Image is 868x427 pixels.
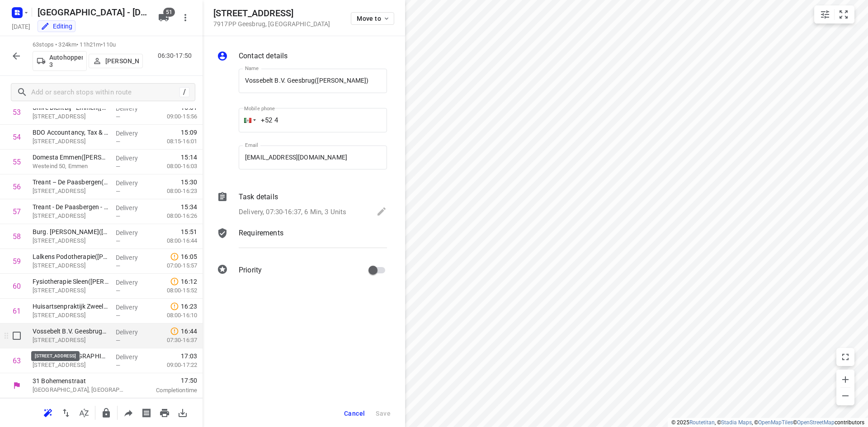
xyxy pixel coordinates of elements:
[116,104,149,113] p: Delivery
[13,183,21,191] div: 56
[116,138,120,145] span: —
[33,361,108,370] p: Schoonhovenweg 1A, Hollandscheveld
[75,408,93,417] span: Sort by time window
[34,5,151,19] h5: Rename
[181,302,197,311] span: 16:23
[33,162,108,171] p: Westeind 50, Emmen
[155,9,173,27] button: 51
[181,252,197,261] span: 16:05
[163,8,175,17] span: 51
[116,278,149,287] p: Delivery
[217,192,387,219] div: Task detailsDelivery, 07:30-16:37, 6 Min, 3 Units
[119,408,137,417] span: Share route
[181,153,197,162] span: 15:14
[689,419,715,426] a: Routetitan
[116,253,149,262] p: Delivery
[116,154,149,163] p: Delivery
[116,238,120,244] span: —
[181,277,197,286] span: 16:12
[116,312,120,319] span: —
[33,112,108,121] p: Weerdingerstraat 20, Emmen
[152,162,197,171] p: 08:00-16:03
[179,87,189,97] div: /
[116,263,120,269] span: —
[797,419,835,426] a: OpenStreetMap
[105,57,139,65] p: [PERSON_NAME]
[33,178,108,187] p: Treant – De Paasbergen(Jackelien Kamps)
[116,213,120,220] span: —
[33,227,108,236] p: Burg. S.J. van Royenschool(Michelle Horstman)
[33,211,108,221] p: [STREET_ADDRESS]
[181,178,197,187] span: 15:30
[116,163,120,170] span: —
[152,236,197,245] p: 08:00-16:44
[152,137,197,146] p: 08:15-16:01
[33,302,108,311] p: Huisartsenpraktijk Zweeloo(Marlo de Vries)
[116,287,120,294] span: —
[152,211,197,221] p: 08:00-16:26
[13,307,21,315] div: 61
[33,202,108,211] p: Treant - De Paasbergen - Winkel(Ellen Meijer)
[239,108,387,132] input: 1 (702) 123-4567
[33,327,108,336] p: Vossebelt B.V. Geesbrug(Tom Wilting)
[152,311,197,320] p: 08:00-16:10
[33,336,108,345] p: [STREET_ADDRESS]
[244,106,275,111] label: Mobile phone
[116,228,149,237] p: Delivery
[239,51,288,61] p: Contact details
[13,108,21,117] div: 53
[152,187,197,196] p: 08:00-16:23
[33,41,143,49] p: 63 stops • 324km • 11h21m
[33,277,108,286] p: Fysiotherapie Sleen(Hester Visser)
[152,361,197,370] p: 09:00-17:22
[116,328,149,337] p: Delivery
[13,133,21,141] div: 54
[816,5,834,23] button: Map settings
[33,128,108,137] p: BDO Accountancy, Tax & Legal Bv. Emmen(Esther Velten)
[170,252,179,261] svg: Late
[671,419,864,426] li: © 2025 , © , © © contributors
[13,257,21,266] div: 59
[33,236,108,245] p: Sportparklaan 20, Schoonoord
[170,277,179,286] svg: Late
[39,408,57,417] span: Reoptimize route
[13,232,21,241] div: 58
[239,108,256,132] div: Mexico: + 52
[33,187,108,196] p: [STREET_ADDRESS]
[213,8,330,19] h5: [STREET_ADDRESS]
[217,51,387,63] div: Contact details
[33,376,127,385] p: 31 Bohemenstraat
[33,153,108,162] p: Domesta Emmen(Alie Groen)
[13,282,21,291] div: 60
[758,419,793,426] a: OpenMapTiles
[835,5,853,23] button: Fit zoom
[239,192,278,202] p: Task details
[239,207,346,217] p: Delivery, 07:30-16:37, 6 Min, 3 Units
[721,419,752,426] a: Stadia Maps
[116,113,120,120] span: —
[33,311,108,320] p: [STREET_ADDRESS]
[116,178,149,188] p: Delivery
[8,327,26,345] span: Select
[97,404,115,422] button: Lock route
[33,385,127,394] p: [GEOGRAPHIC_DATA], [GEOGRAPHIC_DATA]
[33,252,108,261] p: Lalkens Podotherapie(Ewoud Lalkens)
[41,22,72,31] div: You are currently in edit mode.
[217,228,387,255] div: Requirements
[170,302,179,311] svg: Late
[116,352,149,361] p: Delivery
[340,405,368,422] button: Cancel
[181,327,197,336] span: 16:44
[357,15,390,22] span: Move to
[33,261,108,270] p: Bannerschultestraat 36, Sleen
[8,21,34,32] h5: Project date
[152,336,197,345] p: 07:30-16:37
[152,286,197,295] p: 08:00-15:52
[158,51,195,61] p: 06:30-17:50
[33,352,108,361] p: Gemeente Hoogeveen, Gemeente De Wolden en Buitenlocaties - De Oosthoek(Jan Bos)
[239,265,262,276] p: Priority
[137,408,156,417] span: Print shipping labels
[116,362,120,369] span: —
[101,41,103,48] span: •
[13,207,21,216] div: 57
